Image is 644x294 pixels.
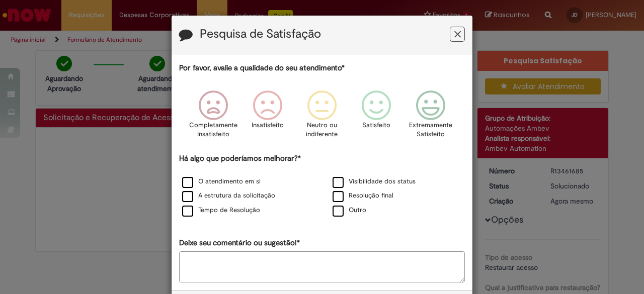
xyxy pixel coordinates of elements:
[333,177,416,186] label: Visibilidade dos status
[351,83,402,152] div: Satisfeito
[242,83,293,152] div: Insatisfeito
[200,28,321,41] label: Pesquisa de Satisfação
[333,206,366,215] label: Outro
[182,177,261,186] label: O atendimento em si
[333,191,393,201] label: Resolução final
[182,206,260,215] label: Tempo de Resolução
[362,121,390,130] p: Satisfeito
[304,121,340,139] p: Neutro ou indiferente
[409,121,452,139] p: Extremamente Satisfeito
[296,83,348,152] div: Neutro ou indiferente
[252,121,284,130] p: Insatisfeito
[189,121,237,139] p: Completamente Insatisfeito
[405,83,456,152] div: Extremamente Satisfeito
[179,153,465,218] div: Há algo que poderíamos melhorar?*
[182,191,275,201] label: A estrutura da solicitação
[187,83,238,152] div: Completamente Insatisfeito
[179,63,345,73] label: Por favor, avalie a qualidade do seu atendimento*
[179,238,300,248] label: Deixe seu comentário ou sugestão!*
